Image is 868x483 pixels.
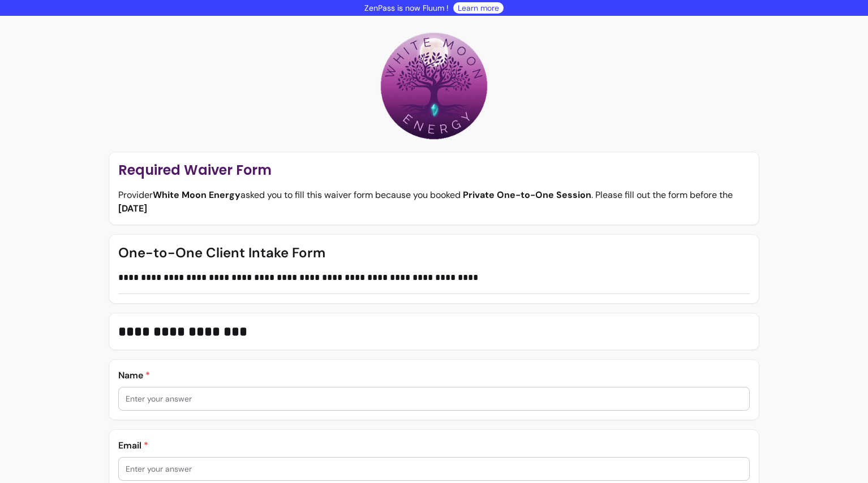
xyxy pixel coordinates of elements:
input: Enter your answer [126,393,743,404]
b: Private One-to-One Session [463,189,591,201]
input: Enter your answer [126,463,743,475]
p: ZenPass is now Fluum ! [364,2,449,14]
b: [DATE] [118,202,147,214]
b: White Moon Energy [153,189,240,201]
p: Name [118,369,750,382]
p: Required Waiver Form [118,161,750,179]
p: Provider asked you to fill this waiver form because you booked . Please fill out the form before the [118,188,750,215]
p: One-to-One Client Intake Form [118,244,750,262]
a: Learn more [458,2,499,14]
p: Email [118,439,750,452]
img: Logo provider [377,29,491,143]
